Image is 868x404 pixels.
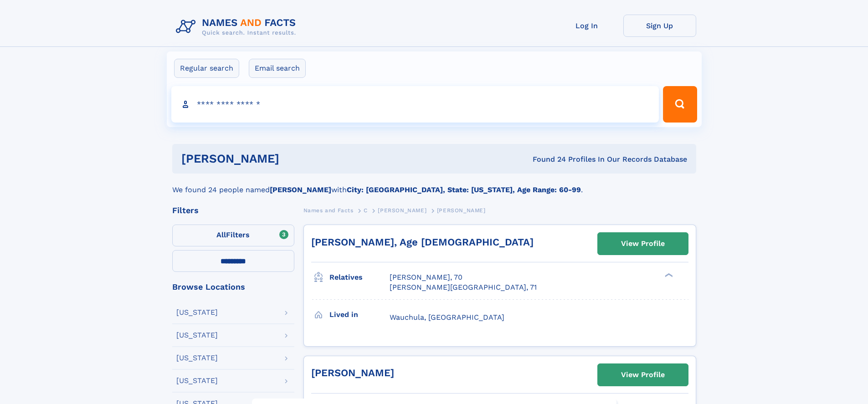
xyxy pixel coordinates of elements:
h3: Relatives [329,270,390,285]
a: C [364,205,368,216]
a: [PERSON_NAME], 70 [390,272,462,282]
a: Log In [550,15,623,37]
b: [PERSON_NAME] [270,185,331,194]
span: C [364,207,368,214]
h1: [PERSON_NAME] [181,153,406,164]
a: Names and Facts [303,205,354,216]
a: Sign Up [623,15,696,37]
a: View Profile [598,364,688,386]
div: We found 24 people named with . [172,174,696,195]
div: ❯ [663,272,673,278]
div: View Profile [621,364,665,385]
label: Regular search [174,59,239,78]
div: Filters [172,206,294,215]
input: search input [171,86,659,123]
div: Found 24 Profiles In Our Records Database [406,154,687,164]
div: [US_STATE] [176,354,218,362]
div: [US_STATE] [176,332,218,339]
button: Search Button [663,86,697,123]
div: View Profile [621,233,665,254]
div: [US_STATE] [176,309,218,316]
h3: Lived in [329,307,390,322]
span: [PERSON_NAME] [378,207,426,214]
a: [PERSON_NAME][GEOGRAPHIC_DATA], 71 [390,282,537,292]
b: City: [GEOGRAPHIC_DATA], State: [US_STATE], Age Range: 60-99 [347,185,581,194]
label: Email search [249,59,306,78]
span: [PERSON_NAME] [437,207,486,214]
a: [PERSON_NAME], Age [DEMOGRAPHIC_DATA] [311,236,534,248]
a: View Profile [598,233,688,255]
a: [PERSON_NAME] [311,367,394,378]
div: Browse Locations [172,283,294,291]
div: [US_STATE] [176,377,218,384]
span: All [216,230,226,239]
label: Filters [172,225,294,246]
img: Logo Names and Facts [172,15,303,39]
a: [PERSON_NAME] [378,205,426,216]
span: Wauchula, [GEOGRAPHIC_DATA] [390,313,504,322]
